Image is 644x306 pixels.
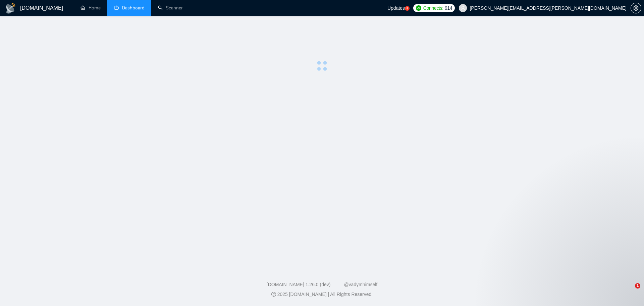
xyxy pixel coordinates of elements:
[407,7,408,10] text: 5
[271,292,276,297] span: copyright
[635,283,640,289] span: 1
[158,5,183,11] a: searchScanner
[114,5,119,10] span: dashboard
[631,5,641,11] span: setting
[461,6,465,10] span: user
[80,5,101,11] a: homeHome
[423,4,443,12] span: Connects:
[122,5,145,11] span: Dashboard
[5,291,639,298] div: 2025 [DOMAIN_NAME] | All Rights Reserved.
[267,282,331,287] a: [DOMAIN_NAME] 1.26.0 (dev)
[416,5,421,11] img: upwork-logo.png
[631,5,641,11] a: setting
[631,3,641,13] button: setting
[387,5,405,11] span: Updates
[621,283,637,299] iframe: Intercom live chat
[5,3,16,14] img: logo
[405,6,410,11] a: 5
[445,4,452,12] span: 914
[344,282,377,287] a: @vadymhimself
